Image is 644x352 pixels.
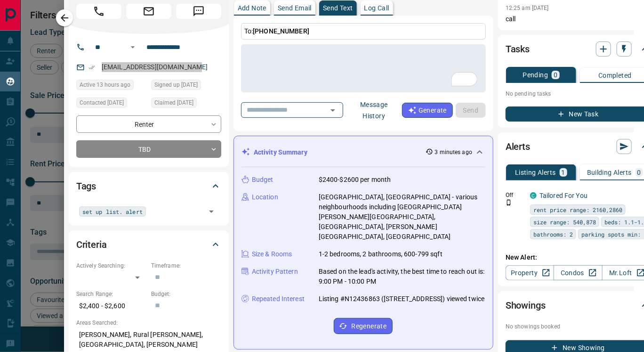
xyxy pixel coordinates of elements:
[554,72,557,78] p: 0
[127,41,138,53] button: Open
[102,63,208,71] a: [EMAIL_ADDRESS][DOMAIN_NAME]
[151,290,221,298] p: Budget:
[319,249,443,259] p: 1-2 bedrooms, 2 bathrooms, 600-799 sqft
[346,97,402,123] button: Message History
[76,175,221,197] div: Tags
[254,147,307,157] p: Activity Summary
[515,169,556,176] p: Listing Alerts
[154,98,193,107] span: Claimed [DATE]
[126,4,171,19] span: Email
[151,262,221,270] p: Timeframe:
[319,294,485,304] p: Listing #N12436863 ([STREET_ADDRESS]) viewed twice
[76,98,146,111] div: Sun Oct 12 2025
[252,249,292,259] p: Size & Rooms
[151,80,221,93] div: Sat Oct 11 2025
[334,318,393,334] button: Regenerate
[523,72,548,78] p: Pending
[364,5,389,11] p: Log Call
[76,290,146,298] p: Search Range:
[238,5,266,11] p: Add Note
[506,265,554,280] a: Property
[506,41,530,57] h2: Tasks
[151,98,221,111] div: Sun Oct 12 2025
[89,64,95,71] svg: Email Verified
[319,175,391,185] p: $2400-$2600 per month
[587,169,632,176] p: Building Alerts
[76,140,221,158] div: TBD
[76,80,146,93] div: Mon Oct 13 2025
[562,169,565,176] p: 1
[80,80,130,90] span: Active 13 hours ago
[506,139,530,154] h2: Alerts
[506,298,546,313] h2: Showings
[76,115,221,133] div: Renter
[326,104,339,117] button: Open
[539,192,588,199] a: Tailored For You
[278,5,312,11] p: Send Email
[252,294,305,304] p: Repeated Interest
[248,49,479,89] textarea: To enrich screen reader interactions, please activate Accessibility in Grammarly extension settings
[76,237,107,252] h2: Criteria
[533,205,622,214] span: rent price range: 2160,2860
[76,298,146,314] p: $2,400 - $2,600
[598,72,632,79] p: Completed
[241,23,486,40] p: To:
[319,192,485,242] p: [GEOGRAPHIC_DATA], [GEOGRAPHIC_DATA] - various neighbourhoods including [GEOGRAPHIC_DATA][PERSON_...
[533,217,596,227] span: size range: 540,878
[76,262,146,270] p: Actively Searching:
[252,267,298,277] p: Activity Pattern
[76,233,221,256] div: Criteria
[530,192,537,199] div: condos.ca
[506,199,512,206] svg: Push Notification Only
[76,179,96,194] h2: Tags
[176,4,221,19] span: Message
[252,175,274,185] p: Budget
[154,80,198,90] span: Signed up [DATE]
[80,98,124,107] span: Contacted [DATE]
[506,191,524,199] p: Off
[252,192,278,202] p: Location
[82,207,143,216] span: set up list. alert
[76,319,221,327] p: Areas Searched:
[402,103,453,118] button: Generate
[323,5,353,11] p: Send Text
[637,169,641,176] p: 0
[506,5,549,11] p: 12:25 am [DATE]
[241,144,485,161] div: Activity Summary3 minutes ago
[319,267,485,287] p: Based on the lead's activity, the best time to reach out is: 9:00 PM - 10:00 PM
[253,27,309,35] span: [PHONE_NUMBER]
[76,4,121,19] span: Call
[435,148,472,156] p: 3 minutes ago
[554,265,602,280] a: Condos
[533,229,573,239] span: bathrooms: 2
[205,205,218,218] button: Open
